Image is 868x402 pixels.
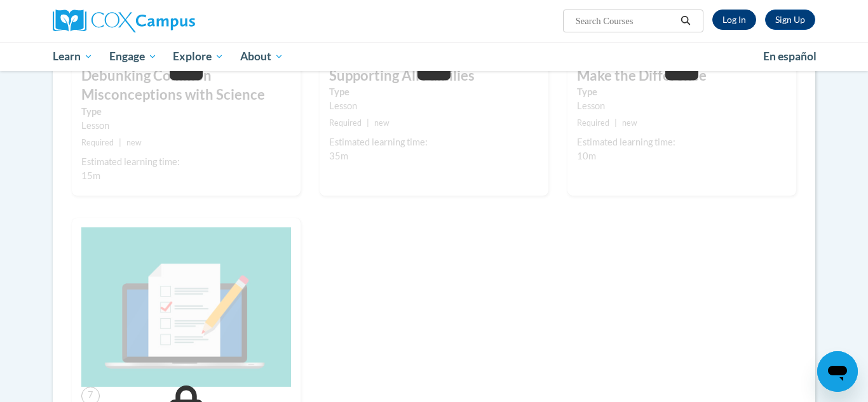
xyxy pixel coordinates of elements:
[53,49,93,64] span: Learn
[329,135,539,149] div: Estimated learning time:
[577,66,787,86] h3: Make the Difference
[126,138,142,147] span: new
[574,13,676,29] input: Search Courses
[577,151,596,161] span: 10m
[81,119,291,133] div: Lesson
[44,42,101,71] a: Learn
[165,42,232,71] a: Explore
[817,351,858,392] iframe: Button to launch messaging window
[577,99,787,113] div: Lesson
[119,138,121,147] span: |
[763,50,817,63] span: En español
[109,49,157,64] span: Engage
[329,151,348,161] span: 35m
[34,42,834,71] div: Main menu
[367,118,369,128] span: |
[81,105,291,119] label: Type
[101,42,165,71] a: Engage
[81,138,114,147] span: Required
[53,10,195,32] img: Cox Campus
[622,118,637,128] span: new
[81,170,100,181] span: 15m
[53,10,294,32] a: Cox Campus
[577,135,787,149] div: Estimated learning time:
[329,118,362,128] span: Required
[765,10,815,30] a: Register
[676,13,695,29] button: Search
[81,66,291,105] h3: Debunking Common Misconceptions with Science
[614,118,617,128] span: |
[577,85,787,99] label: Type
[329,99,539,113] div: Lesson
[577,118,609,128] span: Required
[329,85,539,99] label: Type
[755,43,825,70] a: En español
[374,118,390,128] span: new
[329,66,539,86] h3: Supporting All Families
[712,10,756,30] a: Log In
[240,49,283,64] span: About
[232,42,292,71] a: About
[173,49,224,64] span: Explore
[81,155,291,169] div: Estimated learning time:
[81,227,291,387] img: Course Image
